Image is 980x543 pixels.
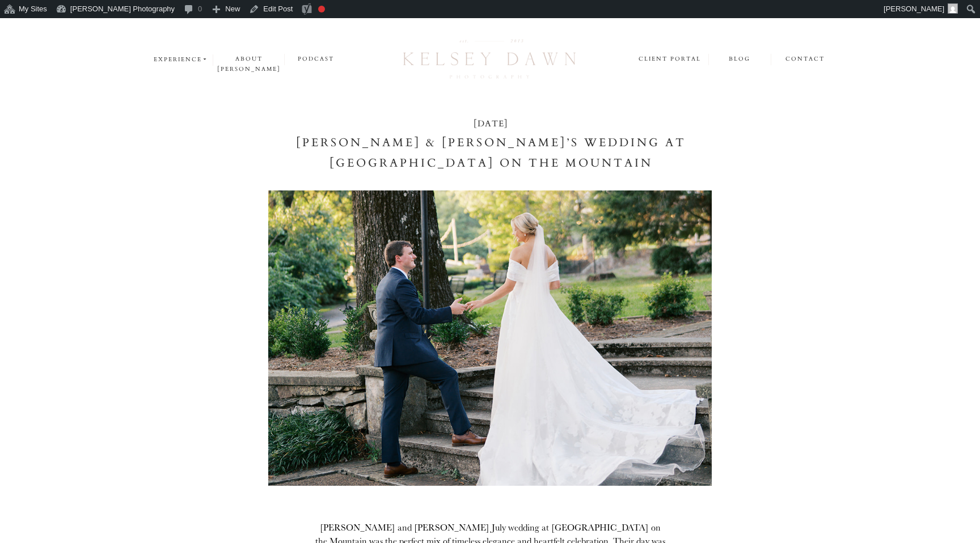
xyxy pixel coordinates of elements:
[639,54,703,66] a: client portal
[318,6,325,12] div: Needs improvement
[884,5,944,13] span: [PERSON_NAME]
[708,54,770,65] a: blog
[285,54,347,65] a: podcast
[243,133,739,173] h1: [PERSON_NAME] & [PERSON_NAME]’s Wedding at [GEOGRAPHIC_DATA] on the Mountain
[213,54,284,65] a: about [PERSON_NAME]
[785,54,825,65] a: contact
[446,116,535,131] p: [DATE]
[154,54,209,65] a: experience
